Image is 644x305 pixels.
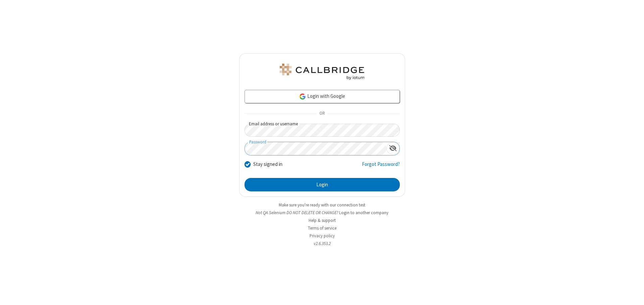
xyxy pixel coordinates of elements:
img: QA Selenium DO NOT DELETE OR CHANGE [278,64,366,80]
button: Login to another company [339,209,388,216]
a: Help & support [309,218,336,223]
span: OR [317,109,327,118]
a: Privacy policy [310,233,335,239]
input: Password [245,142,386,155]
button: Login [245,178,400,191]
div: Show password [386,142,399,155]
a: Login with Google [245,90,400,103]
img: google-icon.png [299,93,306,100]
input: Email address or username [245,124,400,137]
label: Stay signed in [253,161,282,168]
a: Forgot Password? [362,161,400,173]
a: Terms of service [308,225,336,231]
li: v2.6.353.2 [239,240,405,247]
a: Make sure you're ready with our connection test [279,202,365,208]
li: Not QA Selenium DO NOT DELETE OR CHANGE? [239,209,405,216]
iframe: Chat [627,288,639,300]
